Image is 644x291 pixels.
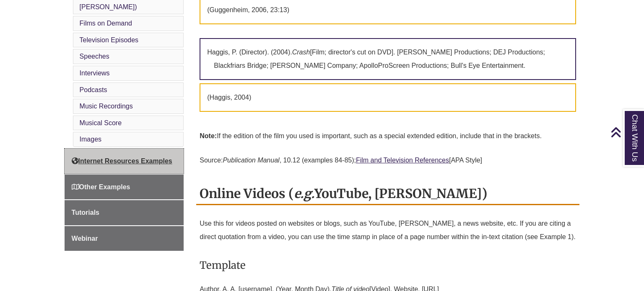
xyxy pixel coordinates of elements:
p: Use this for videos posted on websites or blogs, such as YouTube, [PERSON_NAME], a news website, ... [200,214,576,247]
em: e.g. [294,185,314,201]
a: Back to Top [610,126,642,138]
a: Tutorials [65,200,184,225]
a: Speeches [80,53,109,60]
a: Musical Score [80,119,122,126]
p: (Haggis, 2004) [200,83,576,112]
em: Crash [292,49,310,56]
a: Webinar [65,226,184,251]
strong: Note: [200,132,217,139]
span: Tutorials [72,209,99,216]
em: Publication Manual [223,157,279,164]
a: Other Examples [65,175,184,200]
a: Images [80,136,101,143]
p: Source: , 10.12 (examples 84-85); [APA Style] [200,150,576,170]
a: Interviews [80,70,110,77]
p: Haggis, P. (Director). (2004). [Film; director's cut on DVD]. [PERSON_NAME] Productions; DEJ Prod... [200,38,576,80]
span: Webinar [72,235,98,242]
a: Film and Television References [356,157,449,164]
p: If the edition of the film you used is important, such as a special extended edition, include tha... [200,126,576,146]
a: Internet Resources Examples [65,149,184,174]
a: Podcasts [80,86,107,93]
span: Other Examples [72,183,130,191]
a: Music Recordings [80,103,133,110]
span: Internet Resources Examples [72,157,172,165]
a: Films on Demand [80,20,132,27]
h3: Template [200,255,576,275]
h2: Online Videos ( YouTube, [PERSON_NAME]) [196,183,579,205]
a: Television Episodes [80,36,139,44]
